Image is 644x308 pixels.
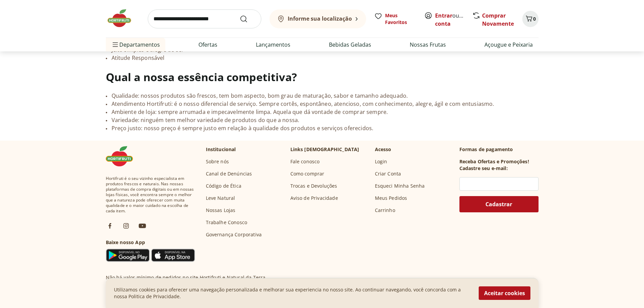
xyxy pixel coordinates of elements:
li: Ambiente de loja: sempre arrumada e impecavelmente limpa. Aquela que dá vontade de comprar sempre. [106,108,539,116]
button: Informe sua localização [269,9,366,28]
a: Carrinho [375,207,395,214]
h3: Qual a nossa essência competitiva? [106,70,539,84]
li: Variedade: ninguém tem melhor variedade de produtos do que a nossa. [106,116,539,124]
a: Governança Corporativa [206,231,262,238]
a: Como comprar [290,170,325,177]
a: Bebidas Geladas [329,41,371,49]
h3: Baixe nosso App [106,239,195,246]
a: Açougue e Peixaria [484,41,533,49]
a: Canal de Denúncias [206,170,252,177]
a: Lançamentos [256,41,290,49]
b: Informe sua localização [288,15,352,22]
a: Criar conta [435,12,472,27]
a: Nossas Lojas [206,207,236,214]
a: Aviso de Privacidade [290,195,338,202]
p: Formas de pagamento [459,146,539,153]
p: Acesso [375,146,391,153]
span: Hortifruti é o seu vizinho especialista em produtos frescos e naturais. Nas nossas plataformas de... [106,176,195,214]
button: Cadastrar [459,196,539,212]
span: Departamentos [111,37,160,53]
li: Atendimento Hortifruti: é o nosso diferencial de serviço. Sempre cortês, espontâneo, atencioso, c... [106,100,539,108]
a: Login [375,158,387,165]
span: Meus Favoritos [385,12,416,26]
h3: Receba Ofertas e Promoções! [459,158,529,165]
a: Entrar [435,12,452,19]
a: Meus Pedidos [375,195,407,202]
p: Não há valor mínimo de pedidos no site Hortifruti e Natural da Terra. [106,274,267,281]
img: ig [122,222,130,230]
a: Comprar Novamente [482,12,514,27]
img: Hortifruti [106,8,140,28]
button: Menu [111,37,119,53]
p: Links [DEMOGRAPHIC_DATA] [290,146,359,153]
a: Código de Ética [206,183,241,189]
p: Utilizamos cookies para oferecer uma navegação personalizada e melhorar sua experiencia no nosso ... [114,286,471,300]
a: Trocas e Devoluções [290,183,337,189]
button: Aceitar cookies [479,286,530,300]
a: Sobre nós [206,158,229,165]
h3: Cadastre seu e-mail: [459,165,508,172]
img: ytb [138,222,146,230]
a: Leve Natural [206,195,235,202]
span: Cadastrar [485,202,512,207]
a: Esqueci Minha Senha [375,183,425,189]
a: Fale conosco [290,158,320,165]
img: fb [106,222,114,230]
span: 0 [533,16,536,22]
a: Meus Favoritos [374,12,416,26]
button: Submit Search [240,15,256,23]
input: search [148,9,261,28]
span: ou [435,11,465,28]
img: Google Play Icon [106,248,150,262]
img: Hortifruti [106,146,140,166]
button: Carrinho [522,11,539,27]
p: Institucional [206,146,236,153]
li: Atitude Responsável [106,54,539,62]
li: Preço justo: nosso preço é sempre justo em relação à qualidade dos produtos e serviços oferecidos. [106,124,539,133]
a: Criar Conta [375,170,401,177]
a: Ofertas [198,41,217,49]
a: Nossas Frutas [410,41,446,49]
img: App Store Icon [151,248,195,262]
li: Qualidade: nossos produtos são frescos, tem bom aspecto, bom grau de maturação, sabor e tamanho a... [106,92,539,100]
a: Trabalhe Conosco [206,219,247,226]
